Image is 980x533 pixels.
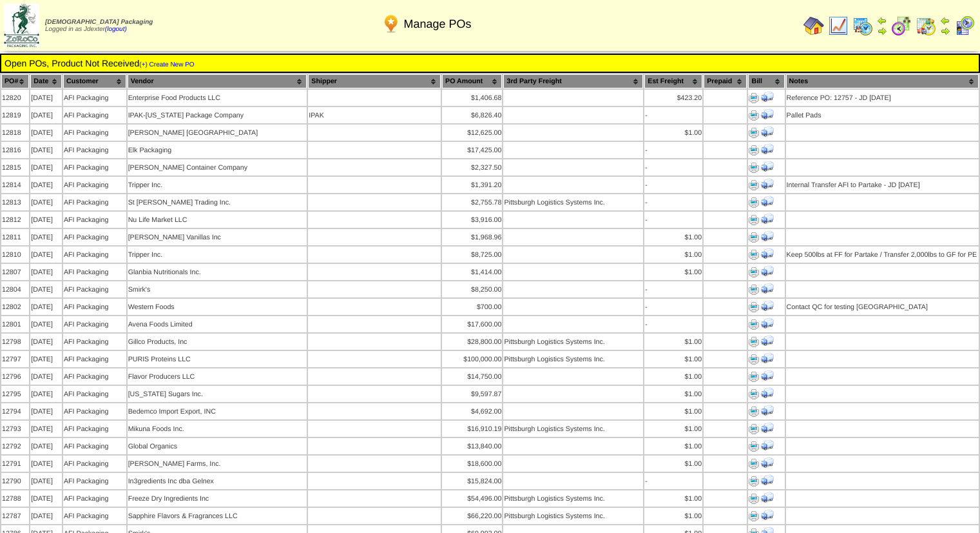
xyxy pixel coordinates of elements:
td: 12794 [1,403,29,419]
img: Print Receiving Document [761,90,774,103]
img: Print [749,250,759,260]
td: 12802 [1,299,29,315]
td: [DATE] [30,386,62,402]
td: Keep 500lbs at FF for Partake / Transfer 2,000lbs to GF for PE [786,246,979,263]
td: [DATE] [30,438,62,454]
td: AFI Packaging [63,264,126,280]
td: [DATE] [30,90,62,106]
td: AFI Packaging [63,473,126,489]
div: $423.20 [645,94,702,102]
div: $1.00 [645,512,702,520]
td: [DATE] [30,107,62,123]
td: 12791 [1,456,29,472]
img: Print [749,285,759,295]
img: Print Receiving Document [761,508,774,521]
img: Print Receiving Document [761,334,774,347]
img: arrowleft.gif [940,15,950,26]
td: Tripper Inc. [128,177,307,193]
td: [DATE] [30,159,62,176]
td: IPAK-[US_STATE] Package Company [128,107,307,123]
img: Print [749,354,759,365]
img: Print Receiving Document [761,160,774,173]
td: 12795 [1,386,29,402]
td: Reference PO: 12757 - JD [DATE] [786,90,979,106]
td: [DATE] [30,177,62,193]
img: Print [749,494,759,504]
td: AFI Packaging [63,386,126,402]
th: Notes [786,74,979,88]
td: 12787 [1,508,29,524]
div: $1.00 [645,251,702,259]
img: Print [749,215,759,225]
td: - [644,142,702,158]
div: $1.00 [645,495,702,503]
div: $12,625.00 [443,129,501,137]
td: AFI Packaging [63,508,126,524]
img: Print [749,302,759,312]
td: AFI Packaging [63,368,126,385]
td: AFI Packaging [63,212,126,228]
td: AFI Packaging [63,281,126,297]
td: Pittsburgh Logistics Systems Inc. [503,421,643,437]
img: Print Receiving Document [761,369,774,382]
td: - [644,316,702,332]
td: [DATE] [30,281,62,297]
td: 12818 [1,125,29,141]
td: [DATE] [30,351,62,367]
th: 3rd Party Freight [503,74,643,88]
td: [DATE] [30,334,62,350]
span: [DEMOGRAPHIC_DATA] Packaging [45,19,153,26]
td: - [644,281,702,297]
td: AFI Packaging [63,421,126,437]
img: Print Receiving Document [761,195,774,208]
div: $1.00 [645,373,702,381]
td: [PERSON_NAME] [GEOGRAPHIC_DATA] [128,125,307,141]
td: - [644,159,702,176]
div: $1.00 [645,338,702,346]
td: AFI Packaging [63,194,126,210]
img: arrowright.gif [940,26,950,36]
img: Print Receiving Document [761,230,774,243]
td: Tripper Inc. [128,246,307,263]
td: Pittsburgh Logistics Systems Inc. [503,351,643,367]
td: Pallet Pads [786,107,979,123]
th: PO Amount [442,74,502,88]
td: 12819 [1,107,29,123]
img: Print [749,163,759,173]
td: 12814 [1,177,29,193]
td: Pittsburgh Logistics Systems Inc. [503,194,643,210]
img: Print [749,372,759,382]
td: [DATE] [30,212,62,228]
td: [DATE] [30,473,62,489]
td: AFI Packaging [63,438,126,454]
div: $16,910.19 [443,425,501,433]
img: Print [749,267,759,277]
img: Print [749,389,759,399]
td: Gillco Products, Inc [128,334,307,350]
img: Print Receiving Document [761,404,774,417]
th: Prepaid [704,74,747,88]
td: 12797 [1,351,29,367]
td: - [644,177,702,193]
img: Print Receiving Document [761,352,774,365]
td: 12815 [1,159,29,176]
div: $1.00 [645,408,702,416]
img: Print [749,424,759,434]
img: Print [749,459,759,469]
img: Print [749,93,759,103]
div: $700.00 [443,303,501,311]
a: (+) Create New PO [139,61,194,68]
td: Glanbia Nutritionals Inc. [128,264,307,280]
td: Western Foods [128,299,307,315]
td: Open POs, Product Not Received [4,57,976,69]
img: Print Receiving Document [761,177,774,190]
img: Print [749,511,759,521]
td: [PERSON_NAME] Vanillas Inc [128,229,307,245]
td: [DATE] [30,246,62,263]
img: line_graph.gif [828,15,849,36]
td: AFI Packaging [63,456,126,472]
div: $8,725.00 [443,251,501,259]
img: Print Receiving Document [761,491,774,504]
td: 12810 [1,246,29,263]
img: Print Receiving Document [761,421,774,434]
